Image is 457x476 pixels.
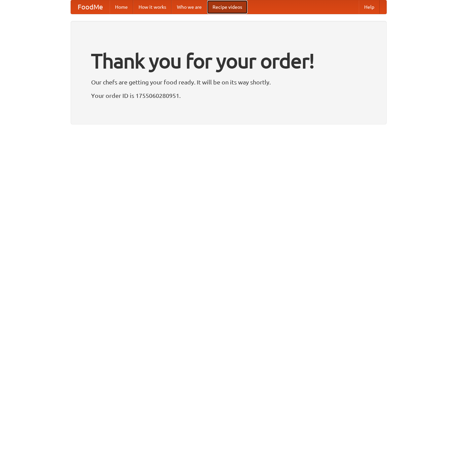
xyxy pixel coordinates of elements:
[207,0,247,14] a: Recipe videos
[91,77,366,87] p: Our chefs are getting your food ready. It will be on its way shortly.
[133,0,172,14] a: How it works
[91,45,366,77] h1: Thank you for your order!
[359,0,380,14] a: Help
[110,0,133,14] a: Home
[91,90,366,101] p: Your order ID is 1755060280951.
[172,0,207,14] a: Who we are
[71,0,110,14] a: FoodMe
